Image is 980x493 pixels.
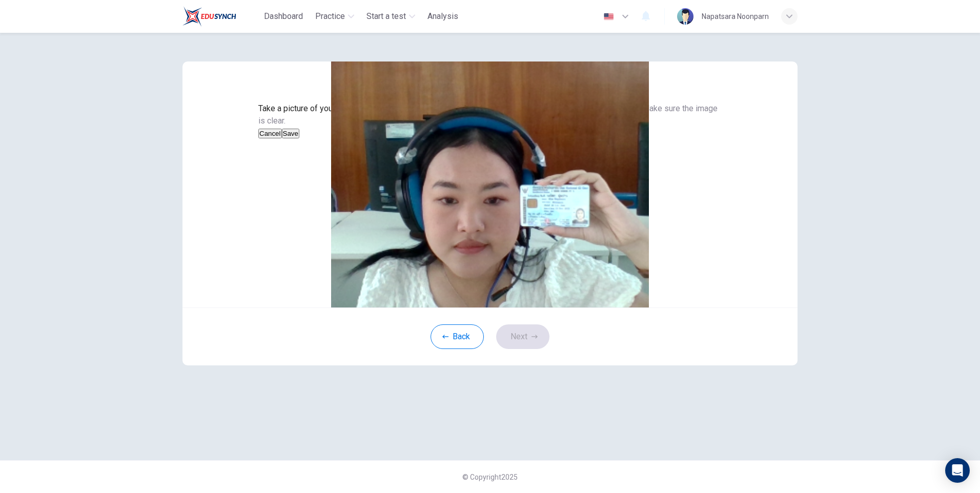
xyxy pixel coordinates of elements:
[182,6,236,27] img: Train Test logo
[362,7,419,26] button: Start a test
[311,7,358,26] button: Practice
[182,61,798,307] img: preview screemshot
[315,10,345,23] span: Practice
[182,6,260,27] a: Train Test logo
[431,324,484,349] button: Back
[945,458,970,483] div: Open Intercom Messenger
[427,10,458,23] span: Analysis
[702,10,769,23] div: Napatsara Noonparn
[260,7,307,26] button: Dashboard
[366,10,406,23] span: Start a test
[423,7,462,26] button: Analysis
[462,473,518,481] span: © Copyright 2025
[677,8,693,25] img: Profile picture
[602,13,615,20] img: en
[264,10,303,23] span: Dashboard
